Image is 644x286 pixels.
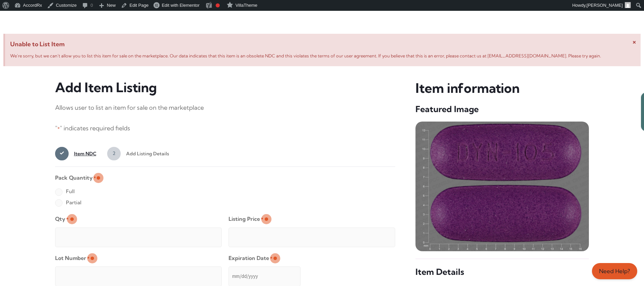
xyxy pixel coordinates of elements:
a: Need Help? [592,263,637,279]
label: Lot Number [55,253,90,264]
label: Qty [55,213,69,225]
div: Focus keyphrase not set [216,3,220,7]
label: Full [55,186,75,197]
span: [PERSON_NAME] [587,3,623,8]
span: 1 [55,147,69,160]
a: 1Item NDC [55,147,96,160]
span: Add Listing Details [121,147,169,160]
input: mm/dd/yyyy [229,266,301,286]
label: Listing Price [229,213,263,225]
span: × [633,37,636,46]
span: Unable to List Item [10,39,636,50]
p: Allows user to list an item for sale on the marketplace [55,102,396,113]
legend: Pack Quantity [55,172,96,183]
h3: Add Item Listing [55,80,396,96]
span: 2 [107,147,121,160]
label: Partial [55,197,81,208]
p: " " indicates required fields [55,123,396,134]
span: Item NDC [69,147,96,160]
span: We’re sorry, but we can’t allow you to list this item for sale on the marketplace. Our data indic... [10,53,601,58]
h5: Item Details [415,266,589,278]
span: Edit with Elementor [162,3,199,8]
label: Expiration Date [229,253,272,264]
h5: Featured Image [415,104,589,115]
h3: Item information [415,80,589,97]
